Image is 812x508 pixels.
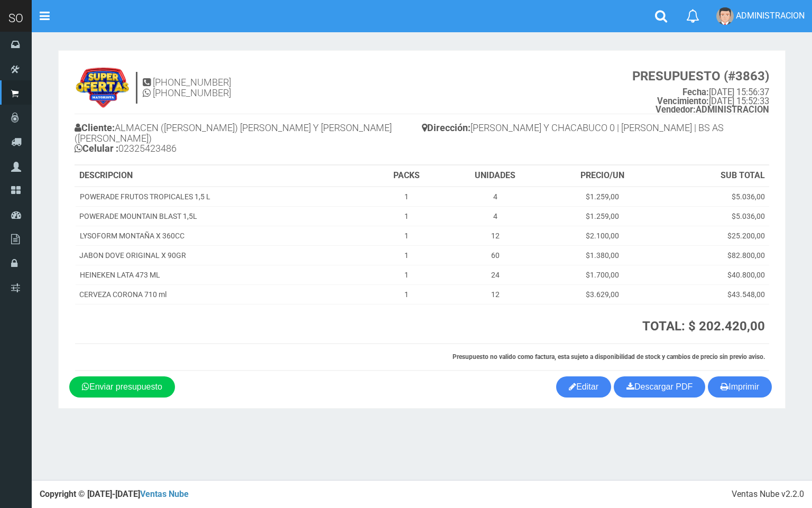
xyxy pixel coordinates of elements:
th: PRECIO/UN [547,165,658,187]
td: 12 [444,285,547,304]
td: 1 [370,246,443,265]
strong: Presupuesto no valido como factura, esta sujeto a disponibilidad de stock y cambios de precio sin... [453,353,765,361]
td: POWERADE FRUTOS TROPICALES 1,5 L [75,187,370,207]
td: $43.548,00 [658,285,769,304]
td: $2.100,00 [547,226,658,246]
small: [DATE] 15:56:37 [DATE] 15:52:33 [632,69,769,115]
th: PACKS [370,165,443,187]
td: 1 [370,265,443,285]
strong: PRESUPUESTO (#3863) [632,69,769,84]
strong: Fecha: [682,87,709,97]
th: UNIDADES [444,165,547,187]
td: LYSOFORM MONTAÑA X 360CC [75,226,370,246]
b: Celular : [75,143,118,154]
td: JABON DOVE ORIGINAL X 90GR [75,246,370,265]
td: 1 [370,207,443,226]
button: Imprimir [708,376,772,398]
td: $1.259,00 [547,207,658,226]
td: $40.800,00 [658,265,769,285]
td: 1 [370,187,443,207]
div: Ventas Nube v2.2.0 [732,488,804,501]
td: 1 [370,285,443,304]
td: $5.036,00 [658,187,769,207]
a: Ventas Nube [140,489,189,499]
td: CERVEZA CORONA 710 ml [75,285,370,304]
td: $1.380,00 [547,246,658,265]
strong: Copyright © [DATE]-[DATE] [40,489,189,499]
a: Enviar presupuesto [69,376,175,398]
a: Editar [556,376,611,398]
td: POWERADE MOUNTAIN BLAST 1,5L [75,207,370,226]
td: HEINEKEN LATA 473 ML [75,265,370,285]
th: SUB TOTAL [658,165,769,187]
img: User Image [716,7,734,25]
strong: Vencimiento: [657,96,709,106]
td: $1.259,00 [547,187,658,207]
th: DESCRIPCION [75,165,370,187]
td: 1 [370,226,443,246]
td: 4 [444,207,547,226]
td: $1.700,00 [547,265,658,285]
h4: [PHONE_NUMBER] [PHONE_NUMBER] [143,77,231,98]
td: 12 [444,226,547,246]
td: $5.036,00 [658,207,769,226]
td: 24 [444,265,547,285]
b: ADMINISTRACION [656,105,769,115]
td: $82.800,00 [658,246,769,265]
td: $25.200,00 [658,226,769,246]
b: Cliente: [75,122,115,133]
span: ADMINISTRACION [736,11,805,21]
a: Descargar PDF [614,376,705,398]
strong: Vendedor: [656,105,696,115]
td: 4 [444,187,547,207]
td: 60 [444,246,547,265]
img: 9k= [75,67,131,109]
td: $3.629,00 [547,285,658,304]
b: Dirección: [422,122,470,133]
h4: ALMACEN ([PERSON_NAME]) [PERSON_NAME] Y [PERSON_NAME] ([PERSON_NAME]) 02325423486 [75,120,422,159]
strong: TOTAL: $ 202.420,00 [642,319,765,334]
h4: [PERSON_NAME] Y CHACABUCO 0 | [PERSON_NAME] | BS AS [422,120,769,138]
span: Enviar presupuesto [89,382,162,391]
